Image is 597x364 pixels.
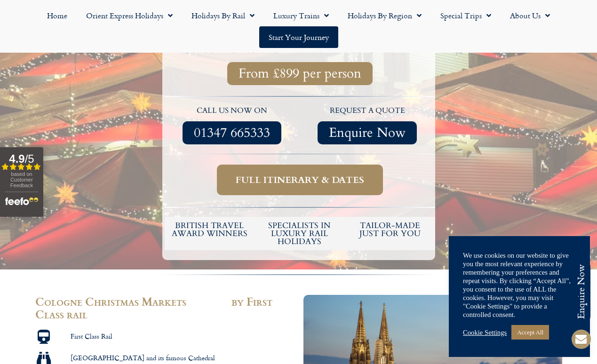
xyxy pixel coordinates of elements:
p: call us now on [169,105,295,117]
nav: Menu [5,5,592,48]
a: 01347 665333 [183,121,281,144]
div: We use cookies on our website to give you the most relevant experience by remembering your prefer... [463,251,576,319]
a: From £899 per person [227,62,373,85]
p: request a quote [304,105,430,117]
span: Enquire Now [329,127,406,139]
span: 01347 665333 [194,127,270,139]
a: Holidays by Rail [182,5,264,26]
span: First Class Rail [68,332,112,341]
a: About Us [501,5,559,26]
span: Cologne Christmas Markets by First Class rail [35,293,272,322]
a: Full itinerary & dates [217,165,383,195]
a: Start your Journey [259,26,338,48]
h6: Specialists in luxury rail holidays [259,222,340,245]
a: Enquire Now [318,121,417,144]
span: Full itinerary & dates [236,174,364,186]
a: Cookie Settings [463,328,507,337]
span: From £899 per person [239,68,361,79]
a: Orient Express Holidays [77,5,182,26]
a: Holidays by Region [338,5,431,26]
a: Home [38,5,77,26]
a: Luxury Trains [264,5,338,26]
h5: tailor-made just for you [350,222,430,237]
h4: Cologne Christmas Markets by First Class rail [166,45,434,55]
span: [GEOGRAPHIC_DATA] and its famous Cathedral [68,354,215,363]
h5: British Travel Award winners [169,222,250,237]
a: Special Trips [431,5,501,26]
a: Accept All [511,325,549,340]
